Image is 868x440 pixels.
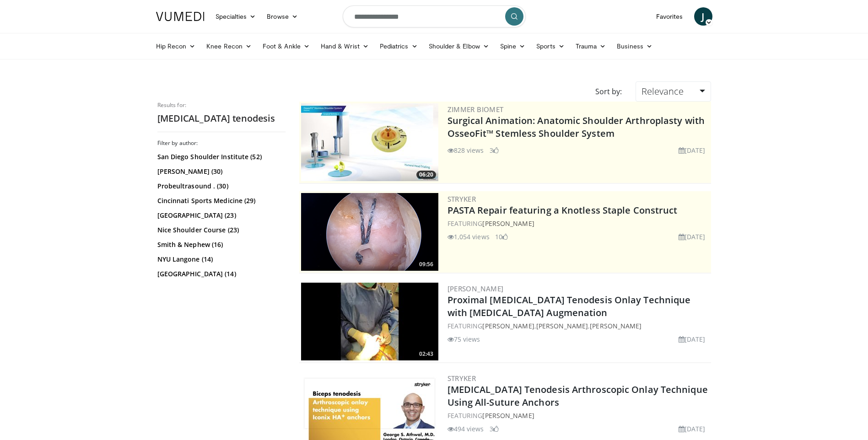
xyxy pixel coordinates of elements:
[495,232,508,241] li: 10
[570,37,612,55] a: Trauma
[490,424,499,434] li: 3
[301,103,438,181] img: 84e7f812-2061-4fff-86f6-cdff29f66ef4.300x170_q85_crop-smart_upscale.jpg
[416,350,436,358] span: 02:43
[495,37,531,55] a: Spine
[447,284,504,293] a: [PERSON_NAME]
[679,145,706,155] li: [DATE]
[482,322,534,330] a: [PERSON_NAME]
[301,283,438,360] a: 02:43
[257,37,315,55] a: Foot & Ankle
[642,85,684,97] span: Relevance
[447,194,476,204] a: Stryker
[447,374,476,383] a: Stryker
[261,7,303,26] a: Browse
[416,260,436,268] span: 09:56
[651,7,689,26] a: Favorites
[157,113,286,124] h2: [MEDICAL_DATA] tenodesis
[157,182,283,191] a: Probeultrasound . (30)
[301,193,438,271] a: 09:56
[210,7,262,26] a: Specialties
[156,12,205,21] img: VuMedi Logo
[482,219,534,228] a: [PERSON_NAME]
[447,145,484,155] li: 828 views
[301,193,438,271] img: 84acc7eb-cb93-455a-a344-5c35427a46c1.png.300x170_q85_crop-smart_upscale.png
[157,255,283,264] a: NYU Langone (14)
[611,37,658,55] a: Business
[447,114,705,140] a: Surgical Animation: Anatomic Shoulder Arthroplasty with OsseoFit™ Stemless Shoulder System
[157,211,283,220] a: [GEOGRAPHIC_DATA] (23)
[490,145,499,155] li: 3
[636,81,711,102] a: Relevance
[157,240,283,249] a: Smith & Nephew (16)
[374,37,423,55] a: Pediatrics
[447,105,504,114] a: Zimmer Biomet
[447,383,708,408] a: [MEDICAL_DATA] Tenodesis Arthroscopic Onlay Technique Using All-Suture Anchors
[157,102,286,109] p: Results for:
[157,140,286,147] h3: Filter by author:
[447,321,709,331] div: FEATURING , ,
[151,37,201,55] a: Hip Recon
[447,424,484,434] li: 494 views
[588,81,629,102] div: Sort by:
[447,294,691,319] a: Proximal [MEDICAL_DATA] Tenodesis Onlay Technique with [MEDICAL_DATA] Augmenation
[315,37,374,55] a: Hand & Wrist
[590,322,642,330] a: [PERSON_NAME]
[447,334,480,344] li: 75 views
[447,411,709,420] div: FEATURING
[447,204,678,216] a: PASTA Repair featuring a Knotless Staple Construct
[694,7,712,26] a: J
[536,322,588,330] a: [PERSON_NAME]
[201,37,257,55] a: Knee Recon
[416,171,436,179] span: 06:20
[157,196,283,205] a: Cincinnati Sports Medicine (29)
[157,152,283,161] a: San Diego Shoulder Institute (52)
[482,411,534,420] a: [PERSON_NAME]
[447,232,490,241] li: 1,054 views
[447,219,709,228] div: FEATURING
[157,225,283,235] a: Nice Shoulder Course (23)
[423,37,495,55] a: Shoulder & Elbow
[343,5,526,27] input: Search topics, interventions
[679,334,706,344] li: [DATE]
[531,37,570,55] a: Sports
[679,232,706,241] li: [DATE]
[157,269,283,279] a: [GEOGRAPHIC_DATA] (14)
[301,103,438,181] a: 06:20
[157,167,283,176] a: [PERSON_NAME] (30)
[301,283,438,360] img: 30578dc9-b896-47af-b551-de0bfe8d1bc1.300x170_q85_crop-smart_upscale.jpg
[679,424,706,434] li: [DATE]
